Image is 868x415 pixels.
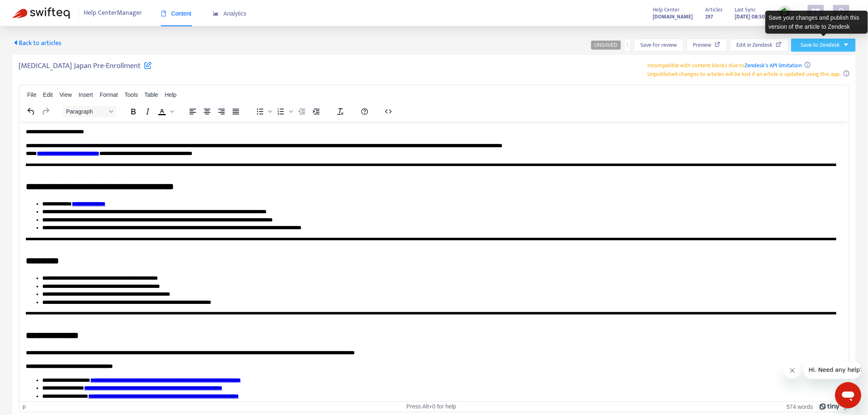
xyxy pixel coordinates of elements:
[59,91,72,98] span: View
[653,12,693,21] strong: [DOMAIN_NAME]
[804,361,861,379] iframe: Message from company
[648,61,802,70] span: Incompatible with content blocks due to
[84,5,142,21] span: Help Center Manager
[141,106,155,117] button: Italic
[687,39,727,52] button: Preview
[5,6,59,12] span: Hi. Need any help?
[12,7,70,19] img: Swifteq
[274,106,295,117] div: Numbered list
[805,62,811,68] span: info-circle
[161,10,192,17] span: Content
[358,106,372,117] button: Help
[333,106,347,117] button: Clear formatting
[745,61,802,70] a: Zendesk's API limitation
[213,10,247,17] span: Analytics
[295,403,567,410] div: Press Alt+0 for help
[144,91,158,98] span: Table
[653,5,680,14] span: Help Center
[765,11,868,34] div: Save your changes and publish this version of the article to Zendesk
[787,403,813,410] button: 574 words
[100,91,118,98] span: Format
[784,363,801,379] iframe: Close message
[648,69,841,79] span: Unpublished changes to articles will be lost if an article is updated using this app.
[253,106,274,117] div: Bullet list
[43,91,53,98] span: Edit
[594,42,618,48] span: UNSAVED
[23,403,26,410] div: p
[63,106,116,117] button: Block Paragraph
[215,106,228,117] button: Align right
[634,39,684,52] button: Save for review
[12,39,19,46] span: caret-left
[39,106,53,117] button: Redo
[27,91,37,98] span: File
[730,39,788,52] button: Edit in Zendesk
[126,106,140,117] button: Bold
[18,61,152,75] h5: [MEDICAL_DATA] Japan Pre-Enrollment
[165,91,177,98] span: Help
[200,106,214,117] button: Align center
[801,41,840,50] span: Save to Zendesk
[844,71,850,76] span: info-circle
[155,106,176,117] div: Text color Black
[811,8,821,18] span: appstore
[624,39,631,52] button: more
[653,12,693,21] a: [DOMAIN_NAME]
[780,8,790,18] img: sync.dc5367851b00ba804db3.png
[229,106,243,117] button: Justify
[161,11,167,16] span: book
[835,382,861,408] iframe: Button to launch messaging window
[706,5,723,14] span: Articles
[840,402,849,412] div: Press the Up and Down arrow keys to resize the editor.
[641,41,677,50] span: Save for review
[625,42,630,48] span: more
[186,106,200,117] button: Align left
[706,12,713,21] strong: 297
[843,42,849,48] span: caret-down
[19,121,849,401] iframe: Rich Text Area
[820,403,840,410] a: Powered by Tiny
[737,41,773,50] span: Edit in Zendesk
[12,38,62,49] span: Back to articles
[735,12,765,21] strong: [DATE] 08:50
[693,41,712,50] span: Preview
[791,39,856,52] button: Save to Zendeskcaret-down
[735,5,756,14] span: Last Sync
[295,106,309,117] button: Decrease indent
[24,106,38,117] button: Undo
[79,91,93,98] span: Insert
[125,91,138,98] span: Tools
[836,8,846,18] span: user
[66,108,106,115] span: Paragraph
[213,11,219,16] span: area-chart
[309,106,323,117] button: Increase indent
